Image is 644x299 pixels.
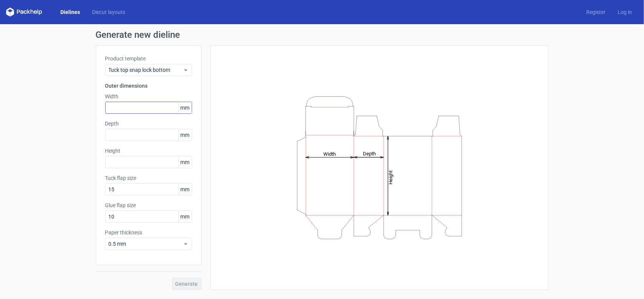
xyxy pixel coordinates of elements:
[323,151,335,156] tspan: Width
[105,55,192,62] label: Product template
[96,30,549,39] h1: Generate new dieline
[105,201,192,209] label: Glue flap size
[109,240,183,248] span: 0.5 mm
[580,8,612,16] a: Register
[363,151,376,156] tspan: Depth
[109,66,183,74] span: Tuck top snap lock bottom
[178,156,192,168] span: mm
[388,170,393,184] tspan: Height
[105,229,192,236] label: Paper thickness
[54,8,86,16] a: Dielines
[178,184,192,195] span: mm
[105,82,192,90] h3: Outer dimensions
[178,129,192,141] span: mm
[612,8,638,16] a: Log in
[178,102,192,113] span: mm
[178,211,192,222] span: mm
[105,93,192,100] label: Width
[105,147,192,155] label: Height
[105,174,192,182] label: Tuck flap size
[105,120,192,127] label: Depth
[86,8,131,16] a: Diecut layouts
